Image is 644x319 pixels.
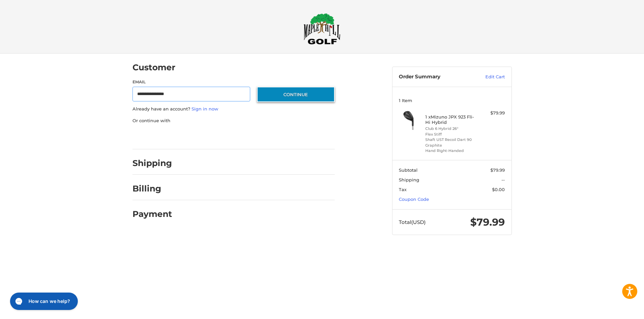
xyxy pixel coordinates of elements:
h2: Billing [132,183,172,194]
span: Shipping [399,177,419,182]
p: Already have an account? [132,106,335,112]
li: Hand Right-Handed [425,148,477,154]
label: Email [132,79,251,85]
h3: Order Summary [399,74,471,80]
div: $79.99 [478,110,505,116]
h2: Customer [132,62,175,73]
iframe: PayPal-paylater [187,131,237,143]
iframe: PayPal-venmo [244,131,294,143]
span: Subtotal [399,167,418,173]
button: Continue [257,87,335,102]
h2: Payment [132,209,172,219]
p: Or continue with [132,117,335,124]
iframe: Gorgias live chat messenger [7,290,80,312]
li: Shaft UST Recoil Dart 90 Graphite [425,137,477,148]
li: Flex Stiff [425,132,477,137]
h2: Shipping [132,158,172,168]
span: Tax [399,187,407,192]
span: $0.00 [492,187,505,192]
iframe: PayPal-paypal [130,131,180,143]
img: Maple Hill Golf [304,13,340,45]
span: $79.99 [490,167,505,173]
li: Club 6 Hybrid 26° [425,126,477,132]
a: Edit Cart [471,74,505,80]
h3: 1 Item [399,98,505,103]
span: $79.99 [470,216,505,228]
span: Total (USD) [399,219,426,225]
span: -- [501,177,505,182]
a: Sign in now [192,106,218,111]
a: Coupon Code [399,196,429,202]
h4: 1 x Mizuno JPX 923 Fli-Hi Hybrid [425,114,477,125]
